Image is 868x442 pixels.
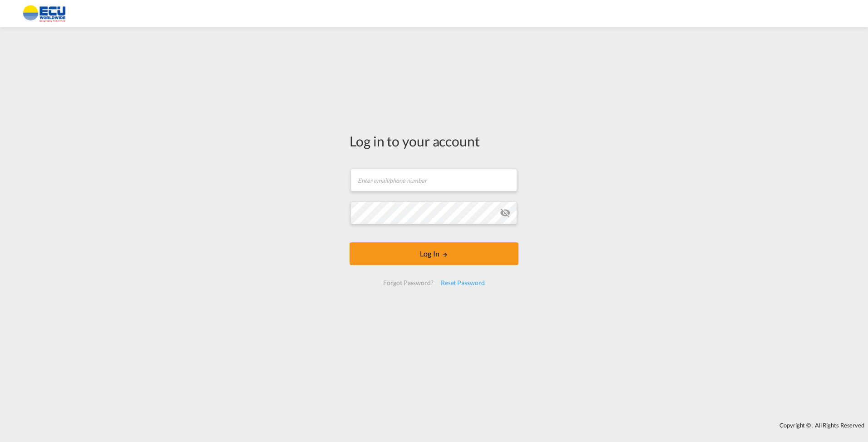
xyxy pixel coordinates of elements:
[14,4,75,24] img: 6cccb1402a9411edb762cf9624ab9cda.png
[350,131,518,151] div: Log in to your account
[380,275,437,291] div: Forgot Password?
[500,207,511,218] md-icon: icon-eye-off
[437,275,488,291] div: Reset Password
[350,242,518,265] button: LOGIN
[350,169,517,191] input: Enter email/phone number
